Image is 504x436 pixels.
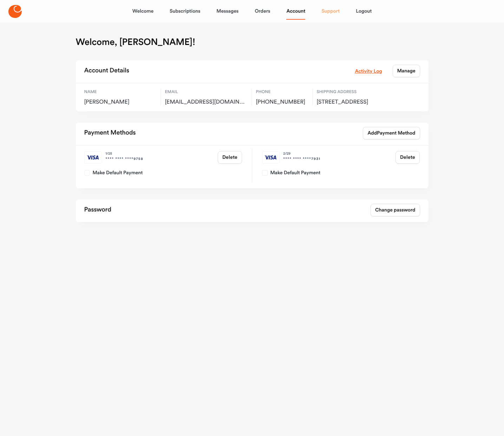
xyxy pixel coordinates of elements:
[377,130,415,137] span: Payment Method
[84,127,136,139] h2: Payment Methods
[165,89,247,95] span: Email
[132,3,153,20] a: Welcome
[84,151,102,164] img: visa
[84,65,129,77] h2: Account Details
[106,151,144,156] span: 1 / 25
[84,170,90,176] button: Make Default Payment
[317,99,392,106] span: 9785 SW Imperial Dr, Portland, US, 97225
[84,99,156,106] span: [PERSON_NAME]
[356,3,372,20] a: Logout
[363,127,420,139] a: AddPayment Method
[283,151,321,156] span: 2 / 29
[256,99,308,106] span: [PHONE_NUMBER]
[317,89,392,95] span: Shipping Address
[355,67,382,75] a: Activity Log
[218,151,242,164] button: Delete
[270,169,321,176] span: Make Default Payment
[84,89,156,95] span: Name
[93,169,143,176] span: Make Default Payment
[262,151,280,164] img: visa
[395,151,419,164] button: Delete
[170,3,200,20] a: Subscriptions
[371,204,420,216] a: Change password
[262,170,268,176] button: Make Default Payment
[286,3,305,20] a: Account
[165,99,247,106] span: nicolas.anne3@yahoo.com
[216,3,238,20] a: Messages
[256,89,308,95] span: Phone
[393,65,420,77] a: Manage
[84,204,111,216] h2: Password
[321,3,340,20] a: Support
[255,3,270,20] a: Orders
[76,37,195,48] h1: Welcome, [PERSON_NAME]!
